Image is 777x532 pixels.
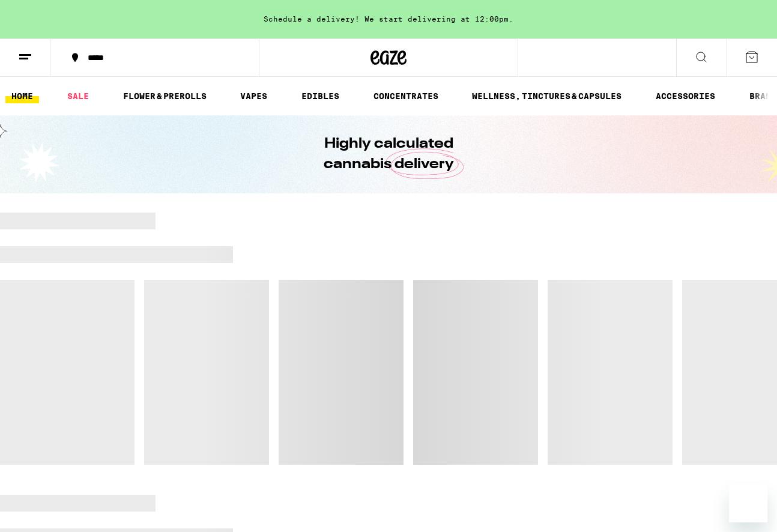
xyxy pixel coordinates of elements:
a: HOME [5,89,39,103]
a: CONCENTRATES [367,89,444,103]
a: FLOWER & PREROLLS [117,89,213,103]
a: SALE [61,89,95,103]
a: VAPES [234,89,273,103]
a: WELLNESS, TINCTURES & CAPSULES [466,89,627,103]
h1: Highly calculated cannabis delivery [289,134,488,175]
a: ACCESSORIES [650,89,721,103]
a: EDIBLES [295,89,345,103]
iframe: Button to launch messaging window [729,484,767,522]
